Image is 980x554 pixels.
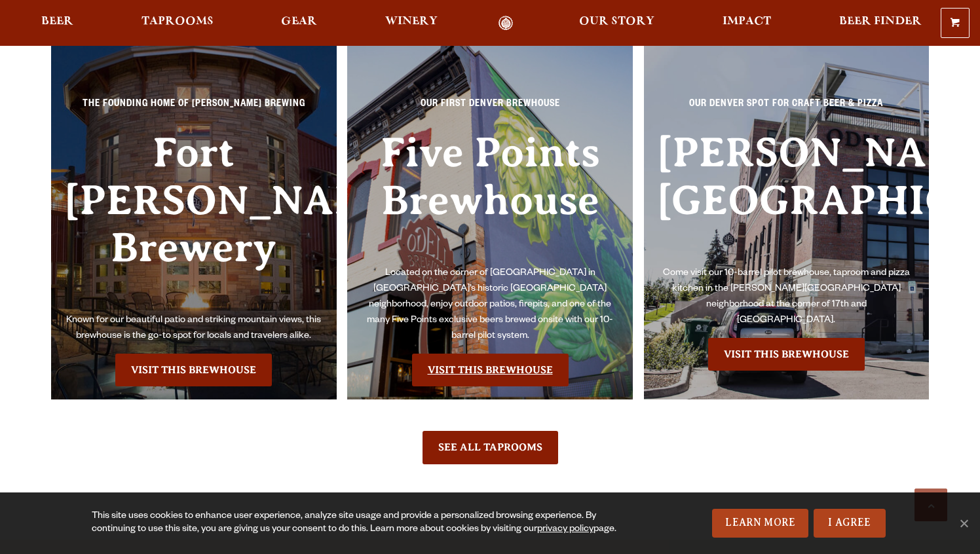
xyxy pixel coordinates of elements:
[657,129,916,266] h3: [PERSON_NAME][GEOGRAPHIC_DATA]
[141,16,214,27] span: Taprooms
[723,16,771,27] span: Impact
[481,16,531,31] a: Odell Home
[64,313,324,344] p: Known for our beautiful patio and striking mountain views, this brewhouse is the go-to spot for l...
[957,517,970,530] span: No
[423,431,558,464] a: See All Taprooms
[360,129,620,266] h3: Five Points Brewhouse
[708,338,865,371] a: Visit the Sloan’s Lake Brewhouse
[360,266,620,344] p: Located on the corner of [GEOGRAPHIC_DATA] in [GEOGRAPHIC_DATA]’s historic [GEOGRAPHIC_DATA] neig...
[41,16,73,27] span: Beer
[133,16,222,31] a: Taprooms
[92,510,641,536] div: This site uses cookies to enhance user experience, analyze site usage and provide a personalized ...
[33,16,82,31] a: Beer
[579,16,654,27] span: Our Story
[914,489,947,521] a: Scroll to top
[657,266,916,329] p: Come visit our 10-barrel pilot brewhouse, taproom and pizza kitchen in the [PERSON_NAME][GEOGRAPH...
[360,97,620,120] p: Our First Denver Brewhouse
[273,16,326,31] a: Gear
[64,97,324,120] p: The Founding Home of [PERSON_NAME] Brewing
[831,16,930,31] a: Beer Finder
[571,16,663,31] a: Our Story
[839,16,922,27] span: Beer Finder
[385,16,438,27] span: Winery
[657,97,916,120] p: Our Denver spot for craft beer & pizza
[714,16,780,31] a: Impact
[115,354,272,386] a: Visit the Fort Collin's Brewery & Taproom
[64,129,324,313] h3: Fort [PERSON_NAME] Brewery
[712,509,808,538] a: Learn More
[814,509,886,538] a: I Agree
[281,16,317,27] span: Gear
[377,16,446,31] a: Winery
[537,525,594,535] a: privacy policy
[412,354,569,386] a: Visit the Five Points Brewhouse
